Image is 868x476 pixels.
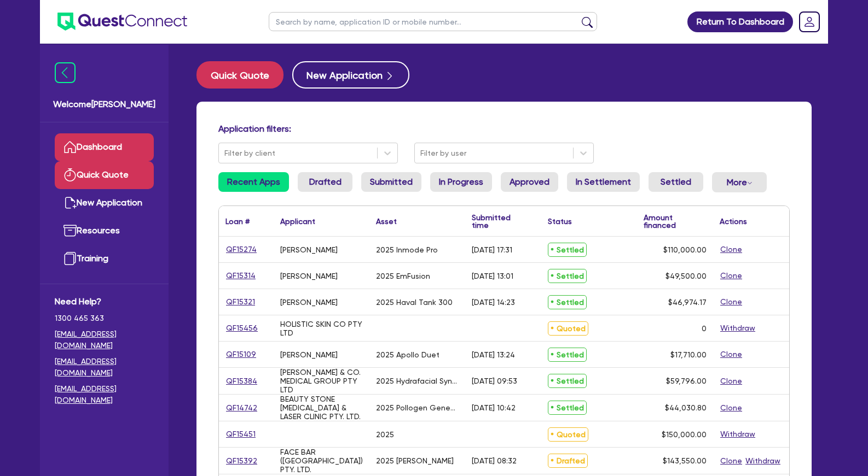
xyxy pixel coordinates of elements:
div: Amount financed [644,214,707,229]
div: BEAUTY STONE [MEDICAL_DATA] & LASER CLINIC PTY. LTD. [280,395,363,421]
a: Return To Dashboard [687,11,793,32]
a: Dashboard [55,133,154,161]
a: New Application [55,189,154,217]
div: [PERSON_NAME] [280,245,338,254]
a: Drafted [298,172,352,192]
div: [PERSON_NAME] [280,298,338,307]
button: Clone [720,375,743,387]
a: QF15109 [225,348,257,361]
div: [PERSON_NAME] & CO. MEDICAL GROUP PTY LTD [280,368,363,394]
input: Search by name, application ID or mobile number... [269,12,597,31]
a: Resources [55,217,154,245]
span: Quoted [548,427,588,442]
div: 2025 Inmode Pro [376,245,438,254]
span: Settled [548,295,587,309]
a: In Settlement [567,172,640,192]
span: Settled [548,243,587,257]
button: Clone [720,269,743,282]
div: 2025 Apollo Duet [376,350,439,359]
button: Clone [720,402,743,414]
div: 2025 [376,430,394,439]
button: Clone [720,455,743,467]
div: 2025 Hydrafacial Syndeo [376,377,459,385]
a: QF15321 [225,296,256,308]
a: QF15384 [225,375,258,387]
div: [DATE] 13:01 [472,272,513,280]
button: Quick Quote [196,61,283,89]
div: Applicant [280,218,315,225]
a: [EMAIL_ADDRESS][DOMAIN_NAME] [55,383,154,406]
div: Submitted time [472,214,525,229]
a: [EMAIL_ADDRESS][DOMAIN_NAME] [55,356,154,379]
div: [DATE] 09:53 [472,377,517,385]
div: [DATE] 17:31 [472,245,512,254]
span: $44,030.80 [665,403,707,412]
div: FACE BAR ([GEOGRAPHIC_DATA]) PTY. LTD. [280,448,363,474]
div: [DATE] 14:23 [472,298,515,307]
a: Training [55,245,154,273]
span: $17,710.00 [670,350,707,359]
button: Clone [720,243,743,256]
span: 1300 465 363 [55,313,154,324]
div: Asset [376,218,397,225]
img: resources [63,224,77,237]
span: $59,796.00 [666,377,707,385]
h4: Application filters: [218,124,790,134]
img: new-application [63,196,77,209]
a: QF15456 [225,322,258,334]
span: Settled [548,401,587,415]
a: QF15392 [225,455,258,467]
div: 2025 EmFusion [376,272,430,280]
span: $143,550.00 [663,456,707,465]
a: Quick Quote [55,161,154,189]
div: [DATE] 13:24 [472,350,515,359]
a: [EMAIL_ADDRESS][DOMAIN_NAME] [55,328,154,351]
span: Need Help? [55,295,154,308]
span: $150,000.00 [662,430,707,439]
span: $110,000.00 [663,245,707,254]
span: Quoted [548,321,588,336]
div: 2025 Haval Tank 300 [376,298,453,307]
span: Welcome [PERSON_NAME] [53,98,155,111]
img: training [63,252,77,265]
a: Submitted [361,172,421,192]
div: 0 [702,324,707,333]
div: 2025 Pollogen Geneo X [376,403,459,412]
span: Settled [548,269,587,283]
div: 2025 [PERSON_NAME] [376,456,454,465]
span: Settled [548,374,587,388]
button: Clone [720,296,743,308]
span: $49,500.00 [666,272,707,280]
a: Approved [501,172,558,192]
button: Dropdown toggle [712,172,767,192]
a: Quick Quote [196,61,292,89]
img: quest-connect-logo-blue [57,13,187,31]
div: [PERSON_NAME] [280,350,338,359]
img: quick-quote [63,168,77,181]
button: Withdraw [745,455,781,467]
a: Recent Apps [218,172,289,192]
a: Settled [649,172,703,192]
div: Actions [720,218,747,225]
button: Withdraw [720,322,756,334]
div: HOLISTIC SKIN CO PTY LTD [280,320,363,337]
div: Status [548,218,572,225]
div: [PERSON_NAME] [280,272,338,280]
a: QF14742 [225,402,258,414]
a: QF15314 [225,269,256,282]
button: New Application [292,61,409,89]
a: Dropdown toggle [795,8,824,36]
a: In Progress [430,172,492,192]
span: Drafted [548,454,588,468]
span: Settled [548,348,587,362]
div: [DATE] 10:42 [472,403,516,412]
span: $46,974.17 [668,298,707,307]
img: icon-menu-close [55,62,76,83]
div: Loan # [225,218,250,225]
a: QF15451 [225,428,256,440]
button: Clone [720,348,743,361]
a: QF15274 [225,243,257,256]
div: [DATE] 08:32 [472,456,517,465]
button: Withdraw [720,428,756,440]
